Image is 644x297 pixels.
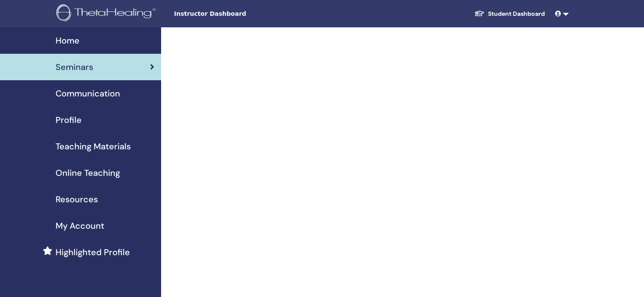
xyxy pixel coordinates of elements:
span: Highlighted Profile [56,246,130,259]
img: logo.png [56,4,159,23]
span: Profile [56,114,82,126]
a: Student Dashboard [468,6,552,22]
img: graduation-cap-white.svg [474,10,485,17]
span: Resources [56,193,98,206]
span: Teaching Materials [56,140,131,153]
span: My Account [56,219,104,232]
span: Instructor Dashboard [174,9,302,18]
span: Home [56,34,79,47]
span: Seminars [56,61,93,73]
span: Communication [56,87,120,100]
span: Online Teaching [56,166,120,179]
